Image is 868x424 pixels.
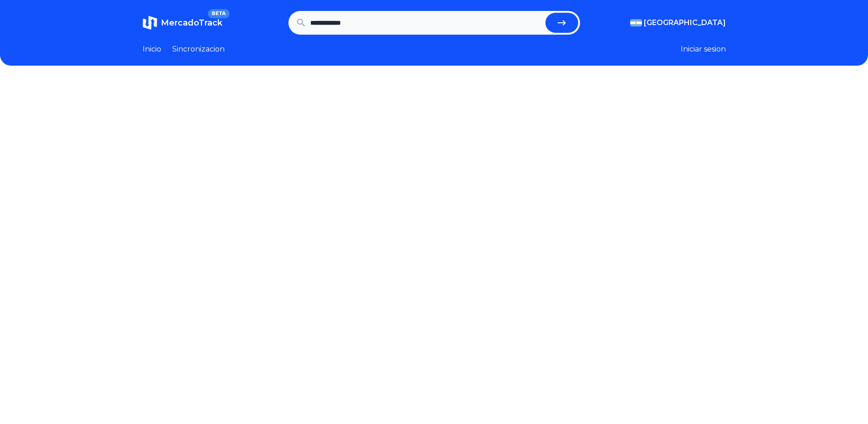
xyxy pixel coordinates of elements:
[630,17,726,28] button: [GEOGRAPHIC_DATA]
[630,19,642,26] img: Argentina
[143,44,161,55] a: Inicio
[172,44,225,55] a: Sincronizacion
[208,9,229,18] span: BETA
[644,17,726,28] span: [GEOGRAPHIC_DATA]
[143,16,222,30] a: MercadoTrackBETA
[681,44,726,55] button: Iniciar sesion
[143,16,157,30] img: MercadoTrack
[161,18,222,28] span: MercadoTrack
